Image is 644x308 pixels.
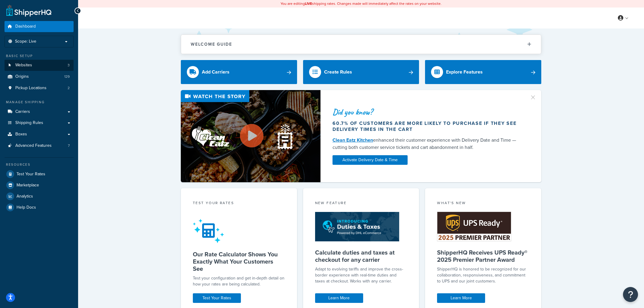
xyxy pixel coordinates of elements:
[181,90,320,182] img: Video thumbnail
[15,120,43,125] span: Shipping Rules
[5,106,74,117] a: Carriers
[5,129,74,140] a: Boxes
[17,205,36,210] span: Help Docs
[425,60,541,84] a: Explore Features
[5,100,74,105] div: Manage Shipping
[333,137,522,151] div: enhanced their customer experience with Delivery Date and Time — cutting both customer service ti...
[324,68,352,76] div: Create Rules
[437,249,529,263] h5: ShipperHQ Receives UPS Ready® 2025 Premier Partner Award
[193,275,285,287] div: Test your configuration and get in-depth detail on how your rates are being calculated.
[64,74,70,79] span: 129
[315,249,407,263] h5: Calculate duties and taxes at checkout for any carrier
[437,293,485,303] a: Learn More
[5,71,74,82] a: Origins129
[623,287,638,302] button: Open Resource Center
[202,68,229,76] div: Add Carriers
[15,24,36,29] span: Dashboard
[315,266,407,284] p: Adapt to evolving tariffs and improve the cross-border experience with real-time duties and taxes...
[15,86,47,91] span: Pickup Locations
[5,162,74,167] div: Resources
[17,172,45,177] span: Test Your Rates
[5,21,74,32] a: Dashboard
[68,143,70,148] span: 7
[5,71,74,82] li: Origins
[15,39,36,44] span: Scope: Live
[17,183,39,188] span: Marketplace
[305,1,312,6] b: LIVE
[5,60,74,71] a: Websites3
[193,293,241,303] a: Test Your Rates
[181,60,297,84] a: Add Carriers
[15,63,32,68] span: Websites
[68,63,70,68] span: 3
[193,200,285,207] div: Test your rates
[333,108,522,116] div: Did you know?
[193,251,285,272] h5: Our Rate Calculator Shows You Exactly What Your Customers See
[5,83,74,94] li: Pickup Locations
[333,120,522,132] div: 60.7% of customers are more likely to purchase if they see delivery times in the cart
[5,202,74,213] a: Help Docs
[15,132,27,137] span: Boxes
[15,109,30,114] span: Carriers
[5,169,74,180] a: Test Your Rates
[15,143,52,148] span: Advanced Features
[181,35,541,54] button: Welcome Guide
[333,137,373,143] a: Clean Eatz Kitchen
[5,53,74,59] div: Basic Setup
[15,74,29,79] span: Origins
[5,191,74,202] a: Analytics
[5,117,74,128] a: Shipping Rules
[437,266,529,284] p: ShipperHQ is honored to be recognized for our collaboration, responsiveness, and commitment to UP...
[5,180,74,191] a: Marketplace
[68,86,70,91] span: 2
[315,293,363,303] a: Learn More
[333,155,408,165] a: Activate Delivery Date & Time
[17,194,33,199] span: Analytics
[437,200,529,207] div: What's New
[191,42,232,47] h2: Welcome Guide
[5,140,74,151] a: Advanced Features7
[5,83,74,94] a: Pickup Locations2
[303,60,419,84] a: Create Rules
[5,140,74,151] li: Advanced Features
[5,60,74,71] li: Websites
[315,200,407,207] div: New Feature
[446,68,483,76] div: Explore Features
